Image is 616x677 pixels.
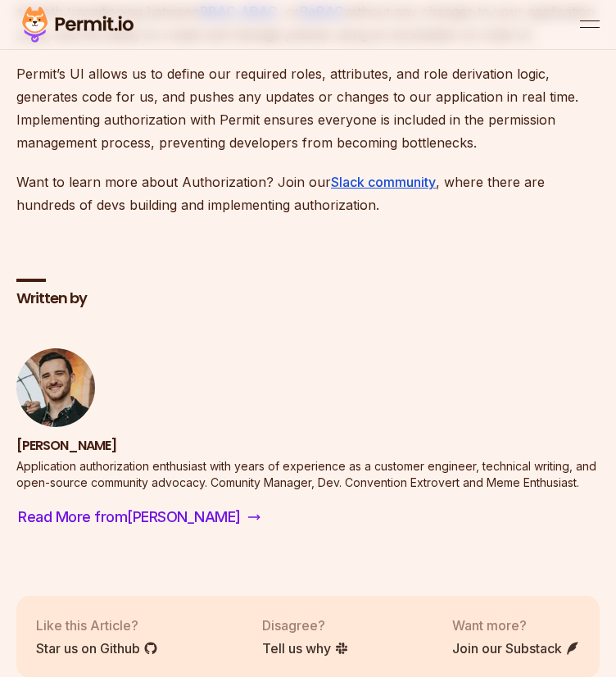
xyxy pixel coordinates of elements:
[36,638,158,658] a: Star us on Github
[16,458,600,491] p: Application authorization enthusiast with years of experience as a customer engineer, technical w...
[580,15,600,34] button: open menu
[16,62,600,154] p: Permit’s UI allows us to define our required roles, attributes, and role derivation logic, genera...
[36,616,158,635] p: Like this Article?
[331,174,436,190] a: Slack community
[262,638,349,658] a: Tell us why
[16,3,139,46] img: Permit logo
[16,437,600,455] h3: [PERSON_NAME]
[16,170,600,216] p: Want to learn more about Authorization? Join our , where there are hundreds of devs building and ...
[452,616,580,635] p: Want more?
[16,289,600,309] h2: Written by
[16,348,95,427] img: Daniel Bass
[262,616,349,635] p: Disagree?
[18,506,241,529] span: Read More from [PERSON_NAME]
[452,638,580,658] a: Join our Substack
[16,504,262,530] a: Read More from[PERSON_NAME]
